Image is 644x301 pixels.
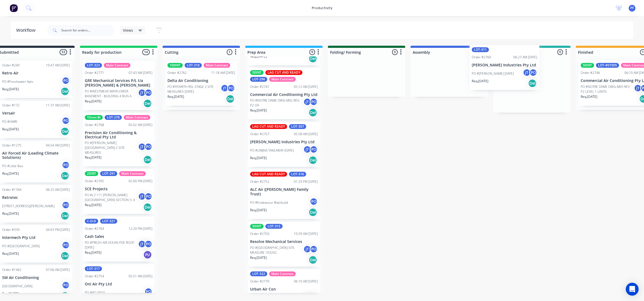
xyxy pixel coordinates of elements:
div: Workflow [16,27,38,34]
input: Search for orders... [61,25,114,36]
span: PF [630,6,634,10]
div: Open Intercom Messenger [626,283,639,296]
img: Factory [10,4,18,12]
span: Views [123,27,133,33]
div: productivity [309,4,335,12]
